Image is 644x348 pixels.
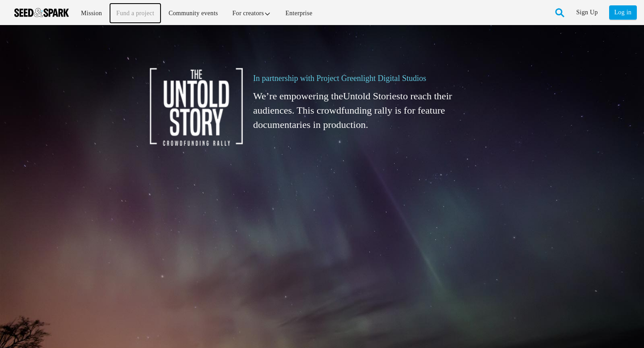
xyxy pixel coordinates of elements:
a: Log in [609,5,637,20]
img: The Untold Story [150,68,243,146]
a: Community events [162,4,225,23]
a: Sign Up [576,5,598,20]
a: For creators [226,4,278,23]
a: Enterprise [279,4,318,23]
h3: We’re empowering the to reach their audiences. This crowdfunding rally is for feature documentari... [253,89,494,132]
span: Untold Stories [343,90,400,102]
a: Fund a project [110,4,161,23]
h6: In partnership with Project Greenlight Digital Studios [253,72,494,85]
a: Mission [75,4,108,23]
img: Seed amp; Spark [14,8,69,17]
